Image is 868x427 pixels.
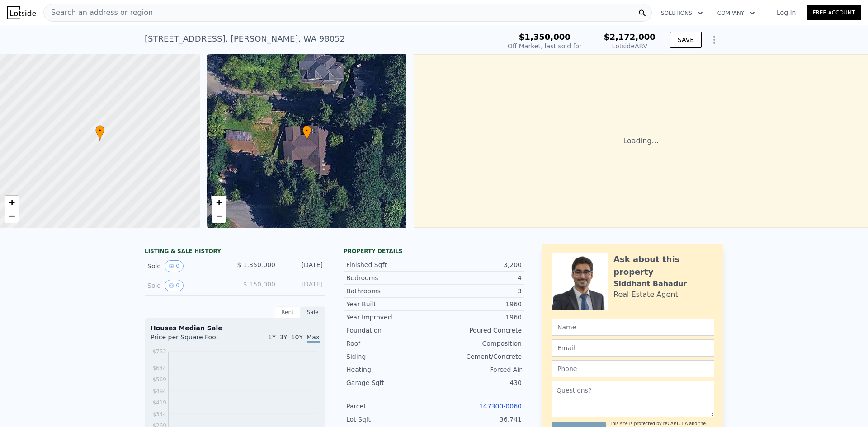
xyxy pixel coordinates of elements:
span: $ 150,000 [243,281,275,288]
span: + [9,197,15,208]
div: Finished Sqft [346,260,434,269]
div: Loading... [414,54,868,228]
button: Solutions [654,5,710,21]
a: Zoom in [5,196,19,209]
tspan: $494 [152,388,166,394]
img: Lotside [7,6,36,19]
div: LISTING & SALE HISTORY [145,248,325,257]
span: − [216,210,222,221]
div: Forced Air [434,365,522,374]
div: Sale [300,306,325,318]
span: 1Y [268,333,276,341]
div: Siding [346,352,434,361]
tspan: $752 [152,348,166,355]
a: Log In [766,8,807,17]
span: + [216,197,222,208]
a: Free Account [807,5,861,20]
div: 36,741 [434,415,522,424]
input: Email [552,339,714,357]
div: Sold [147,280,228,291]
span: − [9,210,15,221]
input: Phone [552,360,714,377]
a: Zoom in [212,196,226,209]
div: Bedrooms [346,273,434,282]
div: Off Market, last sold for [508,42,582,51]
a: Zoom out [212,209,226,223]
div: Year Improved [346,313,434,322]
button: Company [710,5,762,21]
div: Property details [344,248,524,255]
div: [STREET_ADDRESS] , [PERSON_NAME] , WA 98052 [145,33,345,45]
div: Composition [434,339,522,348]
div: Poured Concrete [434,326,522,335]
div: Houses Median Sale [151,324,320,333]
div: Rent [275,306,300,318]
span: • [302,127,311,135]
span: $2,172,000 [604,32,656,42]
div: Siddhant Bahadur [613,278,687,289]
div: Lot Sqft [346,415,434,424]
input: Name [552,319,714,336]
button: View historical data [165,280,184,291]
div: Real Estate Agent [613,289,678,300]
div: [DATE] [283,260,323,272]
span: • [95,127,104,135]
div: Ask about this property [613,253,714,278]
div: Price per Square Foot [151,333,235,347]
div: • [302,125,311,141]
tspan: $344 [152,411,166,418]
div: 1960 [434,313,522,322]
a: 147300-0060 [479,403,522,410]
div: Sold [147,260,228,272]
div: Cement/Concrete [434,352,522,361]
div: [DATE] [283,280,323,291]
button: Show Options [705,31,723,49]
tspan: $644 [152,365,166,371]
div: 430 [434,378,522,387]
tspan: $569 [152,376,166,383]
span: Search an address or region [44,7,153,18]
div: Lotside ARV [604,42,656,51]
div: 1960 [434,300,522,309]
div: Foundation [346,326,434,335]
div: Garage Sqft [346,378,434,387]
div: Year Built [346,300,434,309]
button: SAVE [670,32,702,48]
button: View historical data [165,260,184,272]
div: Roof [346,339,434,348]
div: Parcel [346,402,434,411]
span: 3Y [279,333,287,341]
a: Zoom out [5,209,19,223]
span: $1,350,000 [519,32,571,42]
span: $ 1,350,000 [237,261,275,268]
div: 4 [434,273,522,282]
div: • [95,125,104,141]
span: Max [307,333,320,343]
div: Bathrooms [346,286,434,296]
div: Heating [346,365,434,374]
span: 10Y [291,333,303,341]
div: 3 [434,286,522,296]
tspan: $419 [152,399,166,406]
div: 3,200 [434,260,522,269]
